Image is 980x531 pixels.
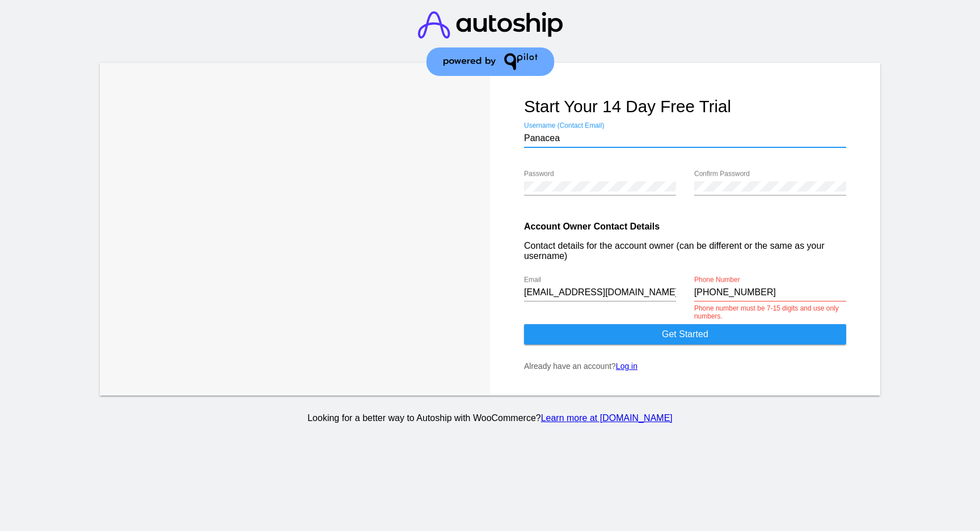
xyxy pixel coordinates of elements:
[98,413,882,423] p: Looking for a better way to Autoship with WooCommerce?
[524,222,660,231] strong: Account Owner Contact Details
[524,133,846,143] input: Username (Contact Email)
[616,362,637,371] a: Log in
[524,362,846,371] p: Already have an account?
[524,324,846,345] button: Get started
[694,305,846,320] mat-error: Phone number must be 7-15 digits and use only numbers.
[541,413,673,423] a: Learn more at [DOMAIN_NAME]
[694,287,846,298] input: Phone Number
[524,97,846,116] h1: Start your 14 day free trial
[662,329,708,339] span: Get started
[524,287,676,298] input: Email
[524,241,846,261] p: Contact details for the account owner (can be different or the same as your username)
